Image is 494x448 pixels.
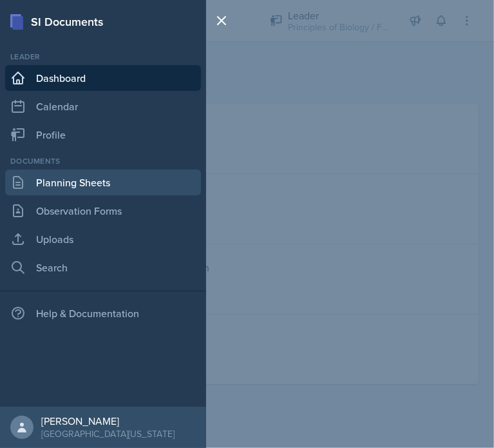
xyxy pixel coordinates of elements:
div: Help & Documentation [5,300,201,326]
div: [GEOGRAPHIC_DATA][US_STATE] [41,427,175,440]
a: Observation Forms [5,198,201,224]
a: Planning Sheets [5,170,201,195]
a: Uploads [5,226,201,252]
a: Profile [5,122,201,148]
a: Calendar [5,93,201,119]
a: Dashboard [5,65,201,91]
div: Leader [5,51,201,63]
div: [PERSON_NAME] [41,414,175,427]
div: Documents [5,155,201,167]
a: Search [5,255,201,280]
